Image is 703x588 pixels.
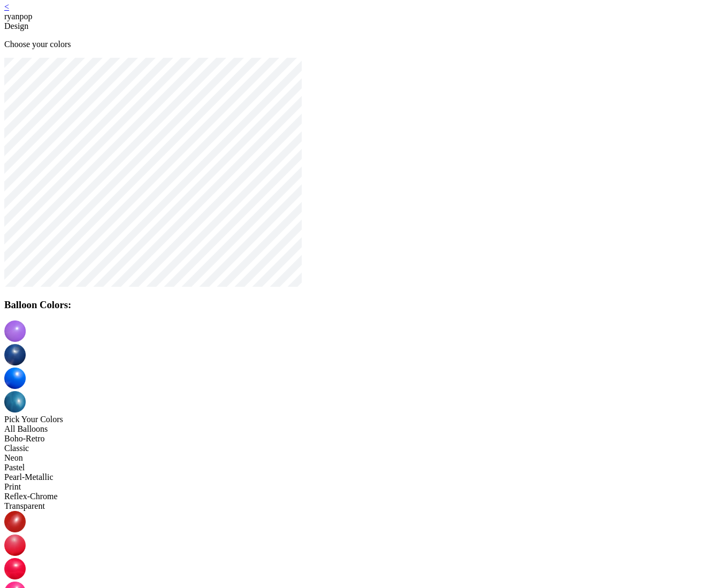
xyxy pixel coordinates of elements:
div: Reflex-Chrome [4,492,699,501]
div: Classic [4,444,699,453]
a: < [4,2,9,11]
div: ryanpop [4,12,699,21]
img: Color option 3 [4,558,26,579]
div: Pick Your Colors [4,415,699,424]
div: All Balloons [4,424,699,434]
img: Color option 2 [4,534,26,556]
img: Color option 1 [4,511,26,532]
h3: Balloon Colors: [4,299,699,311]
div: Pearl-Metallic [4,472,699,482]
div: Color option 3 [4,558,699,582]
div: Boho-Retro [4,434,699,444]
div: Pastel [4,463,699,472]
div: Transparent [4,501,699,511]
div: Color option 2 [4,534,699,558]
div: Print [4,482,699,492]
p: Choose your colors [4,40,699,49]
div: Color option 1 [4,511,699,534]
div: Design [4,21,699,31]
div: Neon [4,453,699,463]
